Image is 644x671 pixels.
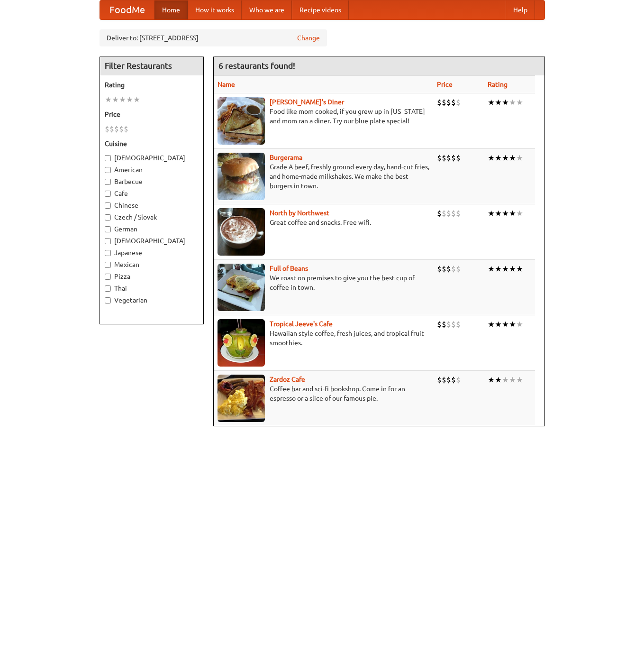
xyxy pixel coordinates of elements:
[456,208,461,219] li: $
[105,202,111,209] input: Chinese
[218,264,265,311] img: beans.jpg
[105,236,199,246] label: [DEMOGRAPHIC_DATA]
[451,319,456,330] li: $
[100,29,327,46] div: Deliver to: [STREET_ADDRESS]
[105,248,199,257] label: Japanese
[112,94,119,105] li: ★
[105,94,112,105] li: ★
[502,264,509,274] li: ★
[516,97,523,108] li: ★
[292,0,349,19] a: Recipe videos
[442,375,446,385] li: $
[495,264,502,274] li: ★
[456,375,461,385] li: $
[105,179,111,185] input: Barbecue
[451,208,456,219] li: $
[509,264,516,274] li: ★
[105,238,111,244] input: [DEMOGRAPHIC_DATA]
[516,208,523,219] li: ★
[242,0,292,19] a: Who we are
[456,319,461,330] li: $
[154,0,188,19] a: Home
[488,97,495,108] li: ★
[442,264,446,274] li: $
[488,375,495,385] li: ★
[456,97,461,108] li: $
[105,260,199,269] label: Mexican
[516,319,523,330] li: ★
[105,165,199,175] label: American
[270,320,333,328] a: Tropical Jeeve's Cafe
[451,153,456,163] li: $
[105,262,111,268] input: Mexican
[488,319,495,330] li: ★
[437,319,442,330] li: $
[456,153,461,163] li: $
[437,208,442,219] li: $
[488,264,495,274] li: ★
[105,224,199,234] label: German
[488,153,495,163] li: ★
[502,153,509,163] li: ★
[109,124,114,134] li: $
[100,56,203,75] h4: Filter Restaurants
[451,264,456,274] li: $
[218,384,429,403] p: Coffee bar and sci-fi bookshop. Come in for an espresso or a slice of our famous pie.
[509,319,516,330] li: ★
[218,61,295,70] ng-pluralize: 6 restaurants found!
[105,189,199,198] label: Cafe
[105,297,111,303] input: Vegetarian
[114,124,119,134] li: $
[437,97,442,108] li: $
[488,81,508,88] a: Rating
[105,191,111,197] input: Cafe
[218,107,429,126] p: Food like mom cooked, if you grew up in [US_STATE] and mom ran a diner. Try our blue plate special!
[451,97,456,108] li: $
[105,284,199,293] label: Thai
[495,97,502,108] li: ★
[218,273,429,292] p: We roast on premises to give you the best cup of coffee in town.
[442,153,446,163] li: $
[516,153,523,163] li: ★
[105,285,111,292] input: Thai
[105,124,109,134] li: $
[488,208,495,219] li: ★
[495,208,502,219] li: ★
[119,124,124,134] li: $
[516,264,523,274] li: ★
[495,319,502,330] li: ★
[270,376,305,383] a: Zardoz Cafe
[442,97,446,108] li: $
[105,272,199,281] label: Pizza
[105,177,199,186] label: Barbecue
[105,155,111,161] input: [DEMOGRAPHIC_DATA]
[437,375,442,385] li: $
[270,98,344,106] a: [PERSON_NAME]'s Diner
[126,94,133,105] li: ★
[100,0,154,19] a: FoodMe
[105,153,199,163] label: [DEMOGRAPHIC_DATA]
[105,274,111,280] input: Pizza
[506,0,535,19] a: Help
[105,226,111,232] input: German
[437,81,453,88] a: Price
[270,154,302,161] b: Burgerama
[124,124,128,134] li: $
[270,209,329,217] a: North by Northwest
[446,97,451,108] li: $
[446,153,451,163] li: $
[188,0,242,19] a: How it works
[495,375,502,385] li: ★
[451,375,456,385] li: $
[446,375,451,385] li: $
[218,97,265,145] img: sallys.jpg
[218,162,429,191] p: Grade A beef, freshly ground every day, hand-cut fries, and home-made milkshakes. We make the bes...
[105,214,111,221] input: Czech / Slovak
[218,81,235,88] a: Name
[105,110,199,119] h5: Price
[509,153,516,163] li: ★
